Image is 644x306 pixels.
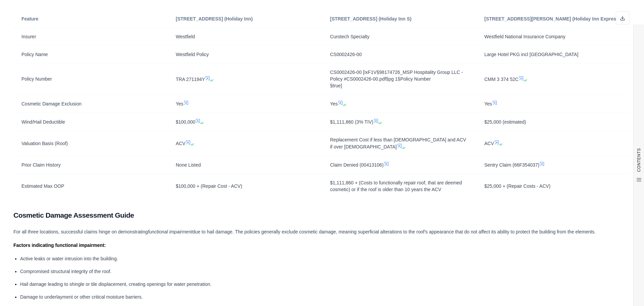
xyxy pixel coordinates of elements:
span: Valuation Basis (Roof) [21,141,68,146]
span: Prior Claim History [21,162,61,168]
span: None Listed [176,162,201,168]
span: For all three locations, successful claims hinge on demonstrating [13,229,148,234]
span: [STREET_ADDRESS][PERSON_NAME] (Holiday Inn Express) [484,16,620,21]
span: Estimated Max OOP [21,183,64,189]
span: Insurer [21,34,36,39]
span: $1,111,860 + (Costs to functionally repair roof, that are deemed cosmetic) or if the roof is olde... [330,180,462,192]
span: Large Hotel PKG incl [GEOGRAPHIC_DATA] [484,52,578,57]
span: Replacement Cost if less than [DEMOGRAPHIC_DATA] and ACV if over [DEMOGRAPHIC_DATA] [330,137,466,149]
button: Download as Excel [616,11,629,25]
span: Damage to underlayment or other critical moisture barriers. [20,294,143,300]
span: Yes [484,101,492,106]
span: CS0002426-00 [IxF1V§98174726_MSP Hospitality Group LLC - Policy #CS0002426-00.pdf§pg 1§Policy Num... [330,69,468,89]
span: Curotech Specialty [330,34,370,39]
span: Yes [330,101,338,106]
span: [STREET_ADDRESS] (Holiday Inn S) [330,16,412,21]
span: Active leaks or water intrusion into the building. [20,256,118,261]
span: Yes [176,101,183,106]
span: CONTENTS [636,148,642,172]
span: ACV [484,141,494,146]
span: CS0002426-00 [330,52,362,57]
span: ACV [176,141,185,146]
span: Westfield [176,34,195,39]
span: $100,000 + (Repair Cost - ACV) [176,183,242,189]
span: TRA 271194Y [176,77,205,82]
span: Wind/Hail Deductible [21,119,65,125]
strong: Factors indicating functional impairment: [13,243,106,248]
em: functional impairment [148,229,193,234]
span: Feature [21,16,39,21]
span: $25,000 + (Repair Costs - ACV) [484,183,550,189]
h2: Cosmetic Damage Assessment Guide [13,208,631,222]
span: $25,000 (estimated) [484,119,526,125]
span: $100,000 [176,119,195,125]
span: CMM 3 374 52C [484,77,519,82]
span: Compromised structural integrity of the roof. [20,269,111,274]
span: [STREET_ADDRESS] (Holiday Inn) [176,16,253,21]
span: Claim Denied (00413106) [330,162,384,168]
span: due to hail damage. The policies generally exclude cosmetic damage, meaning superficial alteratio... [193,229,596,234]
span: Hail damage leading to shingle or tile displacement, creating openings for water penetration. [20,281,211,287]
span: Policy Name [21,52,48,57]
span: Sentry Claim (66F354037) [484,162,539,168]
span: $1,111,860 (3% TIV) [330,119,373,125]
span: Policy Number [21,76,52,82]
span: Westfield National Insurance Company [484,34,566,39]
span: Cosmetic Damage Exclusion [21,101,82,106]
span: Westfield Policy [176,52,209,57]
